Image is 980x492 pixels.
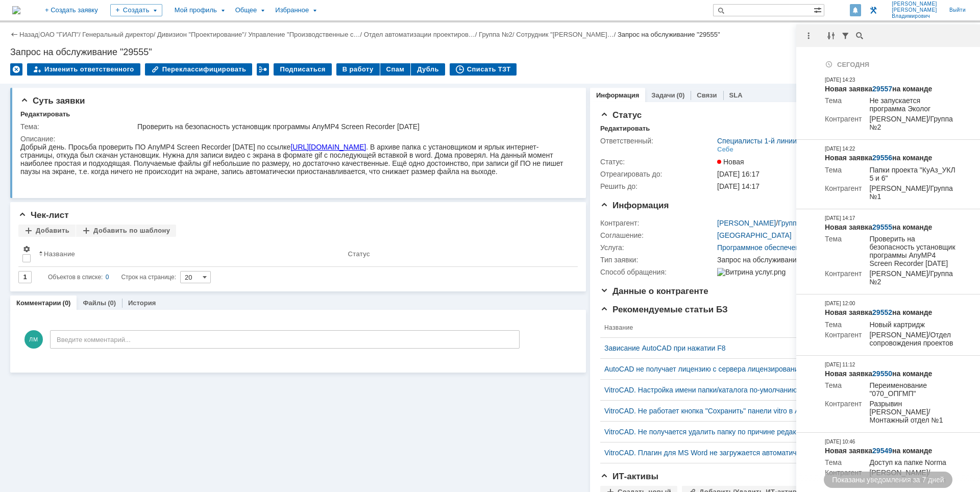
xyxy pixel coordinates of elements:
[516,31,618,38] div: /
[825,145,855,153] div: [DATE] 14:22
[600,219,715,227] div: Контрагент:
[604,386,947,394] a: VitroCAD. Настройка имени папки/каталога по-умолчанию
[604,365,947,373] a: AutoCAD не получает лицензию с сервера лицензирования через VPN
[825,300,855,308] div: [DATE] 12:00
[862,321,958,331] td: Новый картридж
[600,286,708,296] span: Данные о контрагенте
[717,145,733,154] div: Себе
[63,299,71,307] div: (0)
[248,31,364,38] div: /
[872,85,892,93] a: 29557
[892,13,937,19] span: Владимирович
[825,154,932,162] strong: Новая заявка на команде
[825,30,837,42] div: Группировка уведомлений
[82,31,153,38] a: Генеральный директор
[729,91,743,99] a: SLA
[600,158,715,166] div: Статус:
[600,305,728,314] span: Рекомендуемые статьи БЗ
[12,6,20,14] a: Перейти на домашнюю страницу
[364,31,479,38] div: /
[872,447,892,455] a: 29549
[872,154,892,162] a: 29556
[717,268,786,276] img: Витрина услуг.png
[717,256,954,264] div: Запрос на обслуживание
[825,59,958,69] div: Сегодня
[825,400,862,426] td: Контрагент
[717,158,744,166] span: Новая
[697,91,717,99] a: Связи
[40,31,83,38] div: /
[35,241,344,267] th: Название
[853,30,866,42] div: Поиск по тексту
[10,47,970,57] div: Запрос на обслуживание "29555"
[20,122,135,131] div: Тема:
[825,370,932,378] strong: Новая заявка на команде
[825,166,862,184] td: Тема
[40,31,79,38] a: ОАО "ГИАП"
[600,201,669,210] span: Информация
[600,110,642,120] span: Статус
[110,4,162,16] div: Создать
[128,299,156,307] a: История
[157,31,248,38] div: /
[16,299,61,307] a: Комментарии
[618,31,720,38] div: Запрос на обслуживание "29555"
[825,76,855,84] div: [DATE] 14:23
[22,245,31,253] span: Настройки
[19,31,38,38] a: Назад
[862,400,958,426] td: Разрывин [PERSON_NAME]/Монтажный отдел №1
[600,182,715,190] div: Решить до:
[108,299,116,307] div: (0)
[48,271,176,283] i: Строк на странице:
[516,31,614,38] a: Сотрудник "[PERSON_NAME]…
[839,30,851,42] div: Фильтрация
[862,96,958,115] td: Не запускается программа Эколог
[20,110,70,118] div: Редактировать
[157,31,244,38] a: Дивизион "Проектирование"
[872,370,892,378] a: 29550
[676,91,684,99] div: (0)
[604,449,947,457] a: VitroCAD. Плагин для MS Word не загружается автоматически
[825,269,862,288] td: Контрагент
[892,7,937,13] span: [PERSON_NAME]
[825,438,855,446] div: [DATE] 10:46
[825,469,862,487] td: Контрагент
[802,30,815,42] div: Действия с уведомлениями
[872,308,892,316] a: 29552
[717,219,776,227] a: [PERSON_NAME]
[717,137,873,145] a: Специалисты 1-й линии [GEOGRAPHIC_DATA]
[604,344,947,352] a: Зависание AutoCAD при нажатии F8
[825,235,862,269] td: Тема
[479,31,516,38] div: /
[814,5,824,14] span: Расширенный поиск
[600,318,951,338] th: Название
[824,472,952,488] div: Показаны уведомления за 7 дней
[825,321,862,331] td: Тема
[872,223,892,231] a: 29555
[604,428,947,436] a: VitroCAD. Не получается удалить папку по причине редактирования файла другим пользователем
[600,170,715,178] div: Отреагировать до:
[604,407,947,415] a: VitroCAD. Не работает кнопка "Сохранить" панели vitro в AutoCAD2013
[825,361,855,369] div: [DATE] 11:12
[20,135,572,143] div: Описание:
[825,96,862,115] td: Тема
[717,243,807,252] a: Программное обеспечение
[600,231,715,239] div: Соглашение:
[717,219,814,227] div: /
[38,30,40,38] div: |
[825,85,932,93] strong: Новая заявка на команде
[862,381,958,400] td: Переименование "070_ОПГМП"
[82,31,157,38] div: /
[825,381,862,400] td: Тема
[778,219,814,227] a: Группа №2
[12,6,20,14] img: logo
[825,223,932,231] strong: Новая заявка на команде
[348,250,370,258] div: Статус
[825,214,855,223] div: [DATE] 14:17
[10,63,22,76] div: Удалить
[717,182,759,190] span: [DATE] 14:17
